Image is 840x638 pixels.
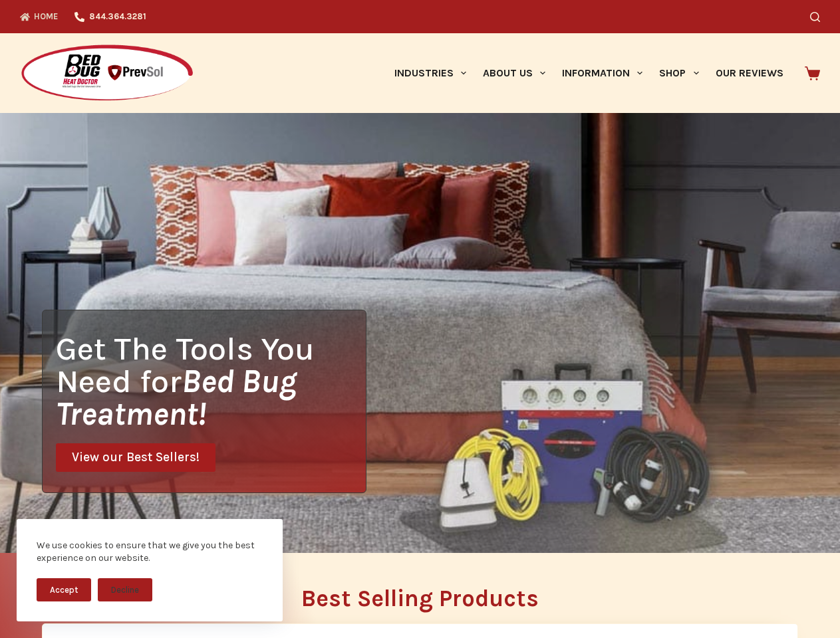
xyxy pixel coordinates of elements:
[11,5,51,45] button: Open LiveChat chat widget
[56,362,297,433] i: Bed Bug Treatment!
[474,33,553,113] a: About Us
[42,587,798,610] h2: Best Selling Products
[37,539,263,565] div: We use cookies to ensure that we give you the best experience on our website.
[386,33,791,113] nav: Primary
[56,332,366,430] h1: Get The Tools You Need for
[810,12,820,22] button: Search
[56,443,215,472] a: View our Best Sellers!
[98,578,152,601] button: Decline
[20,44,194,103] img: Prevsol/Bed Bug Heat Doctor
[386,33,474,113] a: Industries
[554,33,651,113] a: Information
[37,578,91,601] button: Accept
[72,451,200,464] span: View our Best Sellers!
[707,33,791,113] a: Our Reviews
[651,33,707,113] a: Shop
